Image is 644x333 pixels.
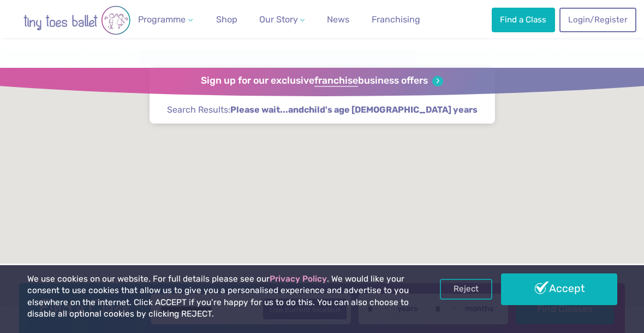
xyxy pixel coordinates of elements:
span: Please wait... [230,104,288,116]
img: tiny toes ballet [11,5,142,35]
a: Privacy Policy [270,274,327,284]
span: child's age [DEMOGRAPHIC_DATA] years [304,104,478,116]
a: Find a Class [492,8,555,32]
span: Our Story [259,14,298,25]
strong: franchise [314,75,358,87]
a: Accept [501,273,617,305]
a: Franchising [367,9,425,31]
a: Login/Register [559,8,636,32]
span: Programme [138,14,186,25]
a: Sign up for our exclusivefranchisebusiness offers [201,75,443,87]
a: Shop [211,9,241,31]
span: News [327,14,349,25]
a: Our Story [255,9,309,31]
span: Franchising [372,14,420,25]
p: We use cookies on our website. For full details please see our . We would like your consent to us... [27,273,411,320]
a: Reject [440,279,492,300]
strong: and [230,104,478,115]
span: Shop [216,14,237,25]
a: News [323,9,354,31]
a: Programme [134,9,197,31]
